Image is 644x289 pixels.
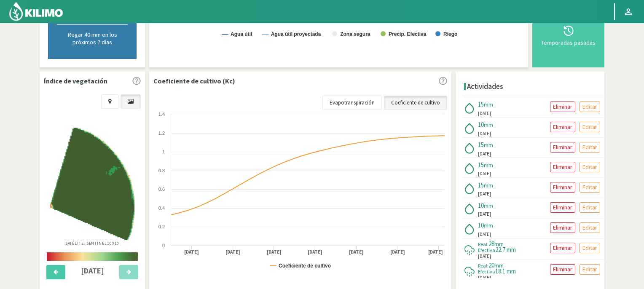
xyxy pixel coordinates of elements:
[494,240,504,248] span: mm
[478,150,491,158] span: [DATE]
[390,249,405,255] text: [DATE]
[553,203,572,212] p: Eliminar
[65,240,120,246] p: Satélite: Sentinel
[478,161,484,169] span: 15
[478,247,495,253] span: Efectiva
[478,262,488,269] span: Real:
[47,252,138,261] img: scale
[478,110,491,117] span: [DATE]
[478,274,491,281] span: [DATE]
[271,31,321,37] text: Agua útil proyectada
[550,142,575,153] button: Eliminar
[484,222,493,229] span: mm
[582,243,597,253] p: Editar
[484,161,493,169] span: mm
[443,31,457,37] text: Riego
[553,122,572,132] p: Eliminar
[279,263,331,269] text: Coeficiente de cultivo
[550,222,575,233] button: Eliminar
[582,162,597,172] p: Editar
[158,131,165,136] text: 1.2
[225,249,240,255] text: [DATE]
[495,267,516,275] span: 18.1 mm
[553,265,572,274] p: Eliminar
[582,265,597,274] p: Editar
[580,122,600,132] button: Editar
[158,187,165,192] text: 0.6
[478,190,491,198] span: [DATE]
[580,142,600,153] button: Editar
[488,261,494,269] span: 20
[308,249,322,255] text: [DATE]
[550,122,575,132] button: Eliminar
[478,253,491,260] span: [DATE]
[267,249,282,255] text: [DATE]
[70,267,115,275] h4: [DATE]
[537,6,600,63] button: Temporadas pasadas
[478,201,484,209] span: 10
[349,249,364,255] text: [DATE]
[553,102,572,112] p: Eliminar
[467,83,503,91] h4: Actividades
[8,1,64,21] img: Kilimo
[484,101,493,108] span: mm
[158,112,165,117] text: 1.4
[478,181,484,189] span: 15
[478,241,488,247] span: Real:
[553,243,572,253] p: Eliminar
[478,130,491,137] span: [DATE]
[582,223,597,233] p: Editar
[158,206,165,211] text: 0.4
[582,102,597,112] p: Editar
[322,96,382,110] a: Evapotranspiración
[478,268,495,275] span: Efectiva
[384,96,447,110] a: Coeficiente de cultivo
[582,122,597,132] p: Editar
[553,142,572,152] p: Eliminar
[488,240,494,248] span: 28
[484,202,493,209] span: mm
[478,231,491,238] span: [DATE]
[162,243,165,248] text: 0
[550,202,575,213] button: Eliminar
[478,141,484,149] span: 15
[340,31,370,37] text: Zona segura
[582,203,597,212] p: Editar
[107,241,120,246] span: 10X10
[580,202,600,213] button: Editar
[478,120,484,128] span: 10
[478,211,491,218] span: [DATE]
[582,142,597,152] p: Editar
[495,246,516,254] span: 22.7 mm
[580,243,600,253] button: Editar
[478,221,484,229] span: 10
[539,40,598,45] div: Temporadas pasadas
[580,102,600,112] button: Editar
[231,31,252,37] text: Agua útil
[158,168,165,173] text: 0.8
[580,222,600,233] button: Editar
[44,76,107,86] p: Índice de vegetación
[428,249,443,255] text: [DATE]
[184,249,199,255] text: [DATE]
[580,182,600,193] button: Editar
[553,223,572,233] p: Eliminar
[57,31,128,46] p: Regar 40 mm en los próximos 7 días
[484,182,493,189] span: mm
[158,224,165,229] text: 0.2
[162,149,165,154] text: 1
[580,264,600,275] button: Editar
[550,182,575,193] button: Eliminar
[582,182,597,192] p: Editar
[484,141,493,149] span: mm
[550,264,575,275] button: Eliminar
[550,102,575,112] button: Eliminar
[553,182,572,192] p: Eliminar
[550,243,575,253] button: Eliminar
[550,162,575,172] button: Eliminar
[484,121,493,128] span: mm
[553,162,572,172] p: Eliminar
[389,31,427,37] text: Precip. Efectiva
[153,76,235,86] p: Coeficiente de cultivo (Kc)
[478,170,491,177] span: [DATE]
